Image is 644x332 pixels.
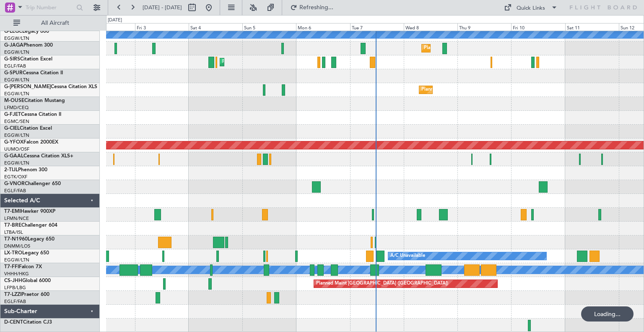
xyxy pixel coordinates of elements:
span: 2-TIJL [4,167,18,173]
a: LTBA/ISL [4,229,23,235]
a: EGLF/FAB [4,188,26,194]
div: Loading... [581,306,634,322]
div: Fri 3 [135,23,189,31]
a: LFPB/LBG [4,285,26,291]
div: Sun 5 [242,23,296,31]
div: Thu 9 [457,23,511,31]
a: EGTK/OXF [4,174,27,180]
a: G-[PERSON_NAME]Cessna Citation XLS [4,84,97,89]
a: LX-TROLegacy 650 [4,251,49,256]
div: Planned Maint [GEOGRAPHIC_DATA] ([GEOGRAPHIC_DATA]) [424,42,556,55]
span: G-LEGC [4,29,22,34]
a: G-SIRSCitation Excel [4,57,52,62]
div: Sat 11 [565,23,619,31]
span: G-[PERSON_NAME] [4,84,51,89]
span: All Aircraft [22,20,88,26]
div: Planned Maint [GEOGRAPHIC_DATA] ([GEOGRAPHIC_DATA]) [222,56,354,68]
a: EGGW/LTN [4,132,29,139]
a: G-FJETCessna Citation II [4,112,61,117]
button: Quick Links [500,1,562,14]
span: M-OUSE [4,98,24,103]
div: Fri 10 [511,23,565,31]
span: [DATE] - [DATE] [143,4,182,11]
a: T7-LZZIPraetor 600 [4,292,49,297]
a: G-CIELCitation Excel [4,126,52,131]
a: CS-JHHGlobal 6000 [4,278,51,283]
span: Refreshing... [299,5,334,10]
a: G-YFOXFalcon 2000EX [4,140,58,145]
a: EGMC/SEN [4,118,29,125]
a: EGGW/LTN [4,91,29,97]
a: T7-EMIHawker 900XP [4,209,55,214]
a: M-OUSECitation Mustang [4,98,65,103]
a: G-VNORChallenger 650 [4,181,61,186]
span: T7-LZZI [4,292,21,297]
a: VHHH/HKG [4,271,29,277]
span: G-JAGA [4,43,23,48]
span: G-GAAL [4,154,23,159]
a: G-GAALCessna Citation XLS+ [4,154,73,159]
a: G-SPURCessna Citation II [4,71,63,76]
a: DNMM/LOS [4,243,30,249]
span: T7-N1960 [4,237,28,242]
a: EGLF/FAB [4,298,26,305]
span: G-SIRS [4,57,20,62]
span: T7-EMI [4,209,21,214]
span: D-CENT [4,320,23,325]
span: CS-JHH [4,278,22,283]
span: G-VNOR [4,181,25,186]
div: Thu 2 [81,23,135,31]
span: T7-FFI [4,264,19,269]
div: Quick Links [517,4,545,13]
a: T7-BREChallenger 604 [4,223,57,228]
a: 2-TIJLPhenom 300 [4,167,47,173]
a: EGGW/LTN [4,77,29,83]
input: Trip Number [26,1,74,14]
div: Sat 4 [189,23,242,31]
div: Planned Maint [GEOGRAPHIC_DATA] ([GEOGRAPHIC_DATA]) [316,277,448,290]
a: EGGW/LTN [4,35,29,42]
a: EGGW/LTN [4,257,29,263]
a: D-CENTCitation CJ3 [4,320,52,325]
span: T7-BRE [4,223,21,228]
a: T7-N1960Legacy 650 [4,237,55,242]
button: Refreshing... [286,1,337,14]
div: [DATE] [108,17,122,24]
a: EGGW/LTN [4,49,29,55]
span: G-SPUR [4,71,23,76]
a: G-LEGCLegacy 600 [4,29,49,34]
div: Planned Maint [GEOGRAPHIC_DATA] ([GEOGRAPHIC_DATA]) [421,84,553,96]
div: Mon 6 [296,23,350,31]
a: EGGW/LTN [4,160,29,166]
a: LFMD/CEQ [4,105,29,111]
span: G-YFOX [4,140,23,145]
a: G-JAGAPhenom 300 [4,43,53,48]
a: UUMO/OSF [4,146,29,152]
span: LX-TRO [4,251,22,256]
button: All Aircraft [9,16,91,30]
a: EGLF/FAB [4,63,26,69]
div: Tue 7 [350,23,404,31]
a: LFMN/NCE [4,215,29,222]
span: G-FJET [4,112,21,117]
span: G-CIEL [4,126,20,131]
div: Wed 8 [404,23,457,31]
a: T7-FFIFalcon 7X [4,264,42,269]
div: A/C Unavailable [390,250,425,262]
